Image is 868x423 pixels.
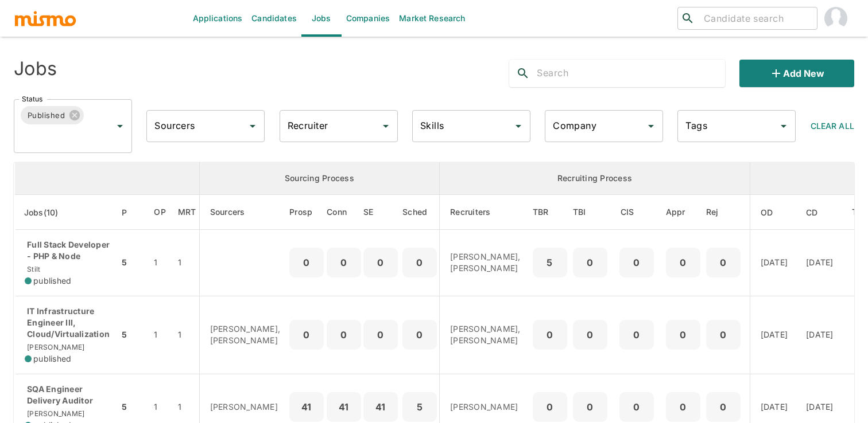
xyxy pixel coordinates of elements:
[122,206,142,220] span: P
[824,7,847,30] img: Gabriel Hernandez
[761,206,788,220] span: OD
[797,230,843,296] td: [DATE]
[624,254,649,271] p: 0
[624,399,649,415] p: 0
[145,296,175,374] td: 1
[21,109,72,122] span: Published
[25,239,110,262] p: Full Stack Developer - PHP & Node
[711,399,736,415] p: 0
[21,106,84,124] div: Published
[175,296,199,374] td: 1
[699,10,812,26] input: Candidate search
[739,60,854,87] button: Add new
[806,206,833,220] span: CD
[22,94,42,104] label: Status
[33,353,71,365] span: published
[245,118,261,134] button: Open
[703,195,750,230] th: Rejected
[578,327,603,343] p: 0
[510,118,526,134] button: Open
[750,230,797,296] td: [DATE]
[119,230,145,296] td: 5
[811,121,854,131] span: Clear All
[663,195,703,230] th: Approved
[570,195,610,230] th: To Be Interviewed
[294,327,319,343] p: 0
[711,254,736,271] p: 0
[750,296,797,374] td: [DATE]
[750,195,797,230] th: Onboarding Date
[175,195,199,230] th: Market Research Total
[440,195,530,230] th: Recruiters
[400,195,440,230] th: Sched
[33,275,71,287] span: published
[331,254,356,271] p: 0
[368,254,393,271] p: 0
[25,409,84,418] span: [PERSON_NAME]
[776,118,792,134] button: Open
[537,327,563,343] p: 0
[145,195,175,230] th: Open Positions
[537,64,724,83] input: Search
[145,230,175,296] td: 1
[643,118,659,134] button: Open
[331,327,356,343] p: 0
[671,399,696,415] p: 0
[199,195,289,230] th: Sourcers
[537,399,563,415] p: 0
[119,195,145,230] th: Priority
[624,327,649,343] p: 0
[25,265,40,273] span: Stilt
[119,296,145,374] td: 5
[368,327,393,343] p: 0
[797,195,843,230] th: Created At
[331,399,356,415] p: 41
[14,10,77,27] img: logo
[294,399,319,415] p: 41
[407,327,432,343] p: 0
[289,195,327,230] th: Prospects
[294,254,319,271] p: 0
[210,401,281,413] p: [PERSON_NAME]
[671,254,696,271] p: 0
[797,296,843,374] td: [DATE]
[210,323,281,346] p: [PERSON_NAME], [PERSON_NAME]
[530,195,570,230] th: To Be Reviewed
[25,305,110,340] p: IT Infrastructure Engineer III, Cloud/Virtualization
[440,162,750,195] th: Recruiting Process
[671,327,696,343] p: 0
[24,206,73,220] span: Jobs(10)
[578,254,603,271] p: 0
[407,399,432,415] p: 5
[578,399,603,415] p: 0
[711,327,736,343] p: 0
[25,343,84,351] span: [PERSON_NAME]
[610,195,663,230] th: Client Interview Scheduled
[175,230,199,296] td: 1
[361,195,400,230] th: Sent Emails
[407,254,432,271] p: 0
[199,162,440,195] th: Sourcing Process
[509,60,537,87] button: search
[450,323,521,346] p: [PERSON_NAME], [PERSON_NAME]
[450,251,521,274] p: [PERSON_NAME], [PERSON_NAME]
[112,118,128,134] button: Open
[14,57,57,80] h4: Jobs
[327,195,361,230] th: Connections
[378,118,394,134] button: Open
[450,401,521,413] p: [PERSON_NAME]
[25,383,110,406] p: SQA Engineer Delivery Auditor
[537,254,563,271] p: 5
[368,399,393,415] p: 41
